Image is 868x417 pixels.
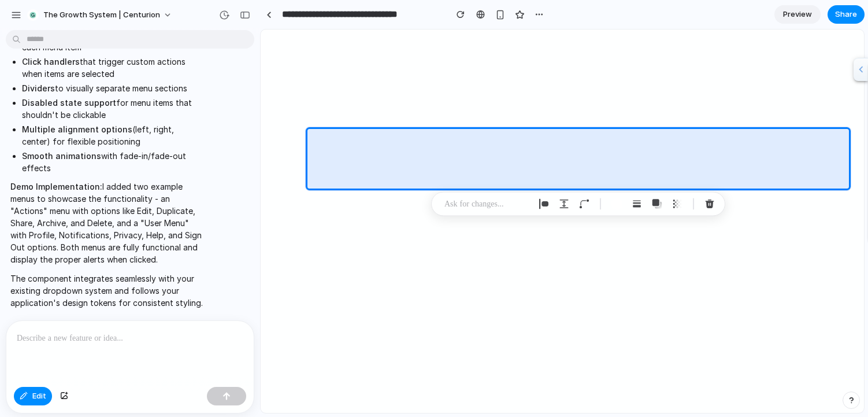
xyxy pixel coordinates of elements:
[10,180,203,265] p: I added two example menus to showcase the functionality - an "Actions" menu with options like Edi...
[23,6,178,24] button: The Growth System | Centurion
[22,124,132,134] strong: Multiple alignment options
[22,151,101,161] strong: Smooth animations
[783,9,812,20] span: Preview
[22,97,203,121] li: for menu items that shouldn't be clickable
[22,83,55,93] strong: Dividers
[22,82,203,94] li: to visually separate menu sections
[22,98,116,108] strong: Disabled state support
[22,56,203,80] li: that trigger custom actions when items are selected
[43,9,160,21] span: The Growth System | Centurion
[774,5,821,24] a: Preview
[22,150,203,174] li: with fade-in/fade-out effects
[14,387,52,405] button: Edit
[32,390,46,402] span: Edit
[22,57,80,67] strong: Click handlers
[22,123,203,147] li: (left, right, center) for flexible positioning
[835,9,857,20] span: Share
[828,5,865,24] button: Share
[10,182,102,191] strong: Demo Implementation:
[10,272,203,309] p: The component integrates seamlessly with your existing dropdown system and follows your applicati...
